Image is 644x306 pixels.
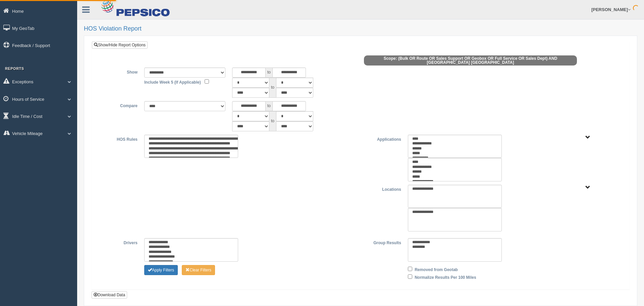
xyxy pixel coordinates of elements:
span: to [266,68,272,78]
button: Change Filter Options [144,265,178,275]
label: Locations [361,185,405,193]
h2: HOS Violation Report [84,26,637,32]
label: Applications [361,135,405,143]
label: Drivers [97,238,141,246]
button: Download Data [92,291,127,299]
span: to [266,101,272,111]
label: Normalize Results Per 100 Miles [415,273,476,281]
label: Group Results [361,238,405,246]
label: Compare [97,101,141,109]
span: to [269,78,276,98]
span: to [269,111,276,131]
span: Scope: (Bulk OR Route OR Sales Support OR Geobox OR Full Service OR Sales Dept) AND [GEOGRAPHIC_D... [364,55,577,65]
label: Removed from Geotab [415,265,458,273]
label: Show [97,68,141,76]
label: HOS Rules [97,135,141,143]
button: Change Filter Options [182,265,215,275]
label: Include Week 5 (If Applicable) [144,78,201,86]
a: Show/Hide Report Options [92,41,148,49]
